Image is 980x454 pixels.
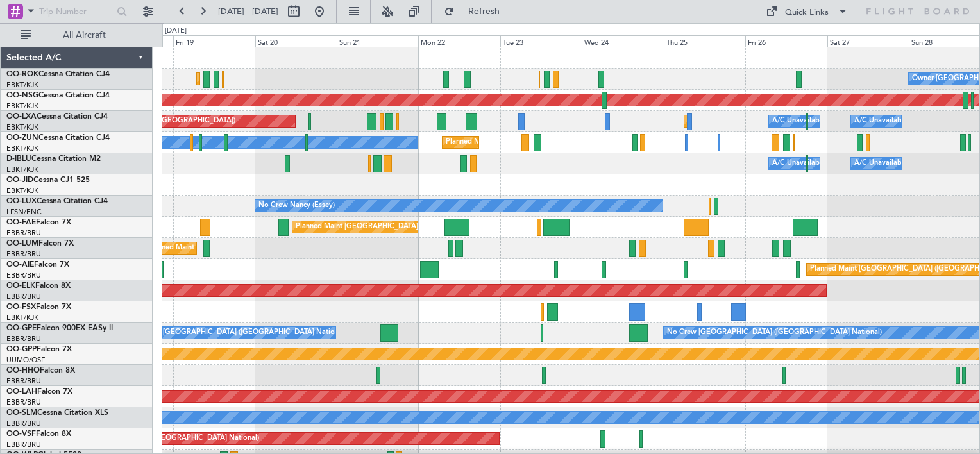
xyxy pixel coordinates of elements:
[6,303,71,311] a: OO-FSXFalcon 7X
[6,165,38,174] a: EBKT/KJK
[6,198,108,205] a: OO-LUXCessna Citation CJ4
[457,7,511,16] span: Refresh
[6,186,38,196] a: EBKT/KJK
[6,176,90,184] a: OO-JIDCessna CJ1 525
[667,323,882,342] div: No Crew [GEOGRAPHIC_DATA] ([GEOGRAPHIC_DATA] National)
[664,35,745,47] div: Thu 25
[6,313,38,323] a: EBKT/KJK
[6,271,41,280] a: EBBR/BRU
[6,398,41,407] a: EBBR/BRU
[446,133,595,152] div: Planned Maint Kortrijk-[GEOGRAPHIC_DATA]
[6,144,38,153] a: EBKT/KJK
[6,113,108,121] a: OO-LXACessna Citation CJ4
[6,282,71,290] a: OO-ELKFalcon 8X
[173,35,255,47] div: Fri 19
[6,324,113,332] a: OO-GPEFalcon 900EX EASy II
[6,71,38,78] span: OO-ROK
[6,346,37,353] span: OO-GPP
[6,367,40,374] span: OO-HHO
[255,35,337,47] div: Sat 20
[6,101,38,111] a: EBKT/KJK
[785,6,829,19] div: Quick Links
[165,26,187,37] div: [DATE]
[438,1,515,22] button: Refresh
[14,25,139,46] button: All Aircraft
[6,249,41,259] a: EBBR/BRU
[827,35,909,47] div: Sat 27
[6,346,72,353] a: OO-GPPFalcon 7X
[6,228,41,238] a: EBBR/BRU
[582,35,663,47] div: Wed 24
[6,155,101,163] a: D-IBLUCessna Citation M2
[6,134,38,142] span: OO-ZUN
[6,219,71,226] a: OO-FAEFalcon 7X
[854,112,908,131] div: A/C Unavailable
[6,388,37,396] span: OO-LAH
[39,2,113,21] input: Trip Number
[759,1,854,22] button: Quick Links
[6,409,108,417] a: OO-SLMCessna Citation XLS
[6,334,41,344] a: EBBR/BRU
[6,80,38,90] a: EBKT/KJK
[6,324,37,332] span: OO-GPE
[6,376,41,386] a: EBBR/BRU
[6,409,37,417] span: OO-SLM
[6,71,110,78] a: OO-ROKCessna Citation CJ4
[6,155,31,163] span: D-IBLU
[6,240,38,248] span: OO-LUM
[6,355,45,365] a: UUMO/OSF
[6,388,72,396] a: OO-LAHFalcon 7X
[6,419,41,428] a: EBBR/BRU
[6,261,69,269] a: OO-AIEFalcon 7X
[218,6,278,17] span: [DATE] - [DATE]
[258,196,335,215] div: No Crew Nancy (Essey)
[6,303,36,311] span: OO-FSX
[6,198,37,205] span: OO-LUX
[6,240,74,248] a: OO-LUMFalcon 7X
[6,292,41,301] a: EBBR/BRU
[6,430,36,438] span: OO-VSF
[296,217,528,237] div: Planned Maint [GEOGRAPHIC_DATA] ([GEOGRAPHIC_DATA] National)
[418,35,500,47] div: Mon 22
[337,35,418,47] div: Sun 21
[6,113,37,121] span: OO-LXA
[131,323,346,342] div: No Crew [GEOGRAPHIC_DATA] ([GEOGRAPHIC_DATA] National)
[6,122,38,132] a: EBKT/KJK
[6,92,38,99] span: OO-NSG
[6,430,71,438] a: OO-VSFFalcon 8X
[6,282,35,290] span: OO-ELK
[500,35,582,47] div: Tue 23
[6,440,41,450] a: EBBR/BRU
[6,176,33,184] span: OO-JID
[745,35,827,47] div: Fri 26
[6,219,36,226] span: OO-FAE
[6,261,34,269] span: OO-AIE
[6,92,110,99] a: OO-NSGCessna Citation CJ4
[6,207,42,217] a: LFSN/ENC
[6,367,75,374] a: OO-HHOFalcon 8X
[6,134,110,142] a: OO-ZUNCessna Citation CJ4
[33,31,135,40] span: All Aircraft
